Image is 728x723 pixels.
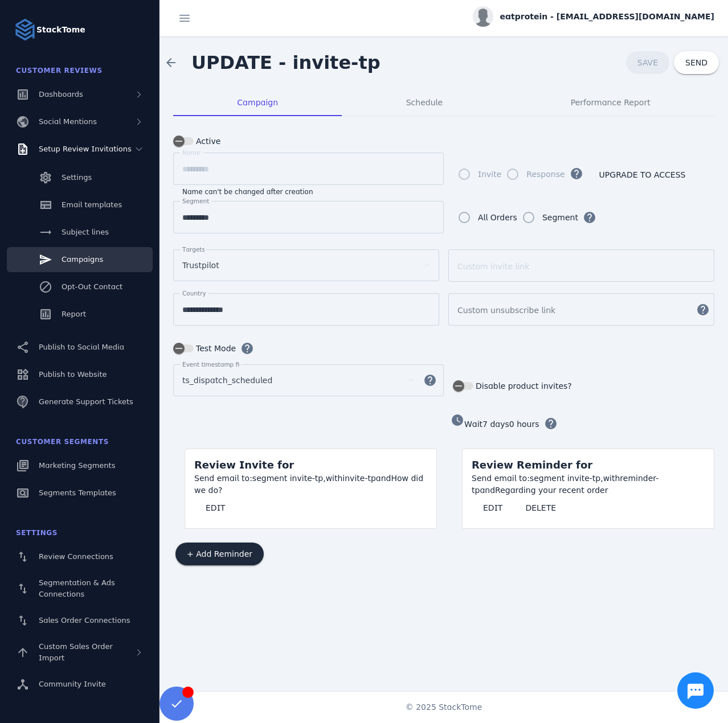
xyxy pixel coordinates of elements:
[514,496,567,519] button: DELETE
[416,373,444,387] mat-icon: help
[14,18,36,41] img: Logo image
[472,459,592,471] span: Review Reminder for
[7,389,153,414] a: Generate Support Tickets
[36,24,85,36] strong: StackTome
[7,302,153,327] a: Report
[175,543,264,565] button: + Add Reminder
[406,701,482,713] span: © 2025 StackTome
[16,529,58,537] span: Settings
[39,642,113,662] span: Custom Sales Order Import
[674,51,719,74] button: SEND
[182,258,219,272] span: Trustpilot
[473,6,714,27] button: eatprotein - [EMAIL_ADDRESS][DOMAIN_NAME]
[194,459,294,471] span: Review Invite for
[7,672,153,697] a: Community Invite
[7,192,153,217] a: Email templates
[509,420,539,429] span: 0 hours
[685,59,707,67] span: SEND
[7,453,153,478] a: Marketing Segments
[7,165,153,190] a: Settings
[39,90,83,98] span: Dashboards
[194,474,252,483] span: Send email to:
[182,185,313,196] mat-hint: Name can't be changed after creation
[472,496,514,519] button: EDIT
[7,480,153,506] a: Segments Templates
[7,335,153,360] a: Publish to Social Media
[62,310,86,318] span: Report
[376,474,391,483] span: and
[472,473,705,496] div: segment invite-tp, reminder-tp Regarding your recent order
[191,52,381,73] span: UPDATE - invite-tp
[524,167,565,181] label: Response
[525,504,556,512] span: DELETE
[62,200,122,209] span: Email templates
[540,211,578,224] label: Segment
[451,413,464,427] mat-icon: watch_later
[603,474,620,483] span: with
[62,173,92,182] span: Settings
[16,67,103,75] span: Customer Reviews
[39,578,115,598] span: Segmentation & Ads Connections
[326,474,343,483] span: with
[457,306,555,315] mat-label: Custom unsubscribe link
[182,361,248,368] mat-label: Event timestamp field
[7,362,153,387] a: Publish to Website
[16,438,109,446] span: Customer Segments
[7,247,153,272] a: Campaigns
[182,303,430,317] input: Country
[7,572,153,606] a: Segmentation & Ads Connections
[571,98,651,106] span: Performance Report
[182,149,200,156] mat-label: Name
[39,488,116,497] span: Segments Templates
[482,420,509,429] span: 7 days
[478,211,517,224] div: All Orders
[476,167,501,181] label: Invite
[406,98,443,106] span: Schedule
[39,370,107,379] span: Publish to Website
[182,246,205,253] mat-label: Targets
[39,343,124,351] span: Publish to Social Media
[500,11,714,23] span: eatprotein - [EMAIL_ADDRESS][DOMAIN_NAME]
[483,504,502,512] span: EDIT
[473,6,493,27] img: profile.jpg
[480,486,495,495] span: and
[194,473,427,496] div: segment invite-tp, invite-tp How did we do?
[187,550,252,558] span: + Add Reminder
[39,680,106,688] span: Community Invite
[39,145,132,153] span: Setup Review Invitations
[182,211,435,224] input: Segment
[182,198,209,204] mat-label: Segment
[39,461,115,470] span: Marketing Segments
[7,220,153,245] a: Subject lines
[237,98,278,106] span: Campaign
[62,228,109,236] span: Subject lines
[7,608,153,633] a: Sales Order Connections
[39,117,97,126] span: Social Mentions
[194,134,220,148] label: Active
[7,274,153,299] a: Opt-Out Contact
[194,496,236,519] button: EDIT
[206,504,225,512] span: EDIT
[39,397,133,406] span: Generate Support Tickets
[182,373,272,387] span: ts_dispatch_scheduled
[39,616,130,625] span: Sales Order Connections
[588,163,697,186] button: UPGRADE TO ACCESS
[473,379,572,393] label: Disable product invites?
[464,420,482,429] span: Wait
[194,342,236,355] label: Test Mode
[62,282,122,291] span: Opt-Out Contact
[599,171,686,179] span: UPGRADE TO ACCESS
[472,474,530,483] span: Send email to:
[457,262,529,271] mat-label: Custom invite link
[182,290,206,297] mat-label: Country
[7,544,153,569] a: Review Connections
[39,552,113,561] span: Review Connections
[62,255,103,264] span: Campaigns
